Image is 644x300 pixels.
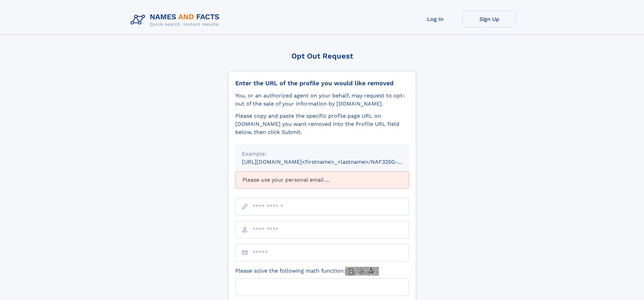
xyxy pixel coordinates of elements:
div: Example: [242,150,402,158]
div: Enter the URL of the profile you would like removed [235,79,409,87]
a: Log In [408,11,462,27]
div: Please use your personal email ... [235,171,409,188]
div: You, or an authorized agent on your behalf, may request to opt-out of the sale of your informatio... [235,92,409,108]
img: Logo Names and Facts [128,11,225,29]
label: Please solve the following math function: [235,267,379,276]
div: Opt Out Request [228,52,416,60]
a: Sign Up [462,11,517,27]
div: Please copy and paste the specific profile page URL on [DOMAIN_NAME] you want removed into the Pr... [235,112,409,136]
small: [URL][DOMAIN_NAME]<firstname>_<lastname>/NAF325G-xxxxxxxx [242,159,422,165]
